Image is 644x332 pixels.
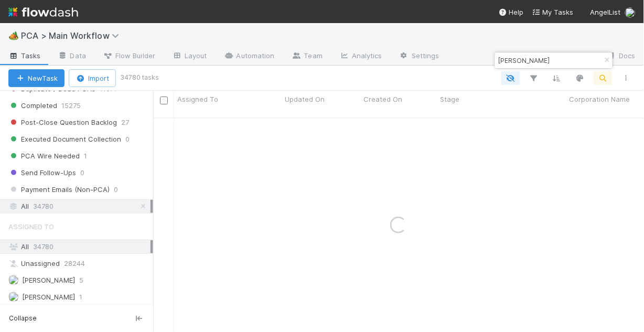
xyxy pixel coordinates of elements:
span: 28244 [64,257,85,270]
span: Assigned To [177,94,218,104]
span: 27 [121,116,129,129]
span: 34780 [33,242,53,251]
div: Help [499,7,524,17]
span: 15275 [61,99,81,112]
span: Corporation Name [569,94,630,104]
span: 1 [79,291,82,304]
span: My Tasks [532,8,574,16]
span: Executed Document Collection [8,133,121,146]
span: Completed [8,99,57,112]
span: Send Follow-Ups [8,166,76,179]
span: Updated On [285,94,325,104]
input: Search... [497,54,602,67]
span: 1 [84,149,87,163]
div: All [8,240,151,253]
span: 0 [80,166,84,179]
div: Unassigned [8,257,151,270]
input: Toggle All Rows Selected [160,97,168,104]
small: 34780 tasks [120,73,159,82]
a: Data [49,48,94,65]
img: logo-inverted-e16ddd16eac7371096b0.svg [8,3,78,21]
span: [PERSON_NAME] [22,293,75,301]
a: Layout [164,48,216,65]
span: PCA Wire Needed [8,149,80,163]
span: PCA > Main Workflow [21,30,124,41]
span: 0 [114,183,118,196]
span: 34780 [33,200,53,213]
a: Team [283,48,331,65]
span: Stage [440,94,459,104]
a: Automation [216,48,283,65]
img: avatar_1c530150-f9f0-4fb8-9f5d-006d570d4582.png [625,7,636,18]
button: Import [69,69,116,87]
button: NewTask [8,69,65,87]
span: AngelList [591,8,621,16]
span: [PERSON_NAME] [22,276,75,284]
span: Payment Emails (Non-PCA) [8,183,110,196]
span: 🏕️ [8,31,19,40]
a: Docs [598,48,644,65]
a: Settings [391,48,448,65]
a: Analytics [331,48,391,65]
span: Post-Close Question Backlog [8,116,117,129]
span: Collapse [9,314,37,323]
div: All [8,200,151,213]
img: avatar_d02a2cc9-4110-42ea-8259-e0e2573f4e82.png [8,292,19,302]
span: Created On [363,94,402,104]
span: Flow Builder [103,50,155,61]
img: avatar_12dd09bb-393f-4edb-90ff-b12147216d3f.png [8,275,19,285]
span: Tasks [8,50,41,61]
span: Assigned To [8,216,54,237]
span: 5 [79,274,83,287]
span: 0 [125,133,130,146]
